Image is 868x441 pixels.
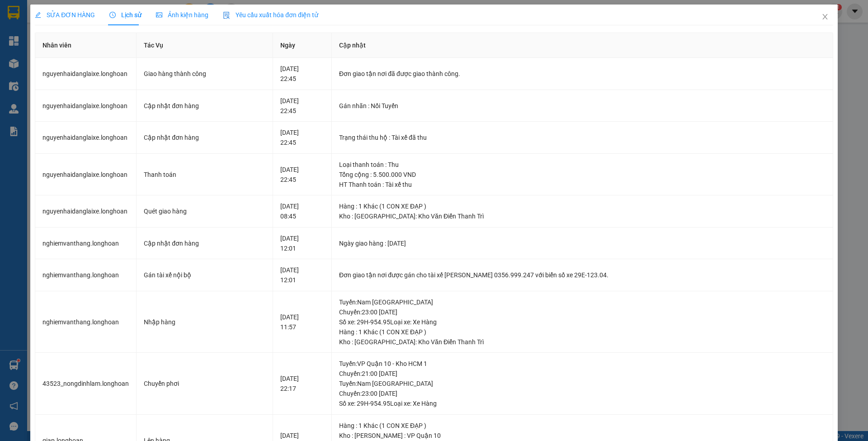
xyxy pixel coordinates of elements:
div: Cập nhật đơn hàng [144,238,265,248]
div: Tuyến : Nam [GEOGRAPHIC_DATA] Chuyến: 23:00 [DATE] Số xe: 29H-954.95 Loại xe: Xe Hàng [339,379,826,408]
div: Hàng : 1 Khác (1 CON XE ĐẠP ) [339,327,826,337]
th: Nhân viên [35,33,137,58]
td: nguyenhaidanglaixe.longhoan [35,58,137,90]
div: [DATE] 11:57 [280,312,324,332]
div: Gán tài xế nội bộ [144,270,265,280]
div: [DATE] 12:01 [280,233,324,253]
td: 43523_nongdinhlam.longhoan [35,353,137,415]
span: clock-circle [109,12,116,18]
span: Lịch sử [109,11,142,19]
div: [DATE] 12:01 [280,265,324,285]
div: Tuyến : VP Quận 10 - Kho HCM 1 Chuyến: 21:00 [DATE] [339,359,826,379]
div: Kho : [GEOGRAPHIC_DATA]: Kho Văn Điển Thanh Trì [339,337,826,347]
div: Trạng thái thu hộ : Tài xế đã thu [339,133,826,142]
th: Tác Vụ [137,33,273,58]
td: nguyenhaidanglaixe.longhoan [35,90,137,122]
div: [DATE] 22:17 [280,374,324,394]
th: Ngày [273,33,332,58]
div: Gán nhãn : Nối Tuyến [339,101,826,111]
div: Đơn giao tận nơi được gán cho tài xế [PERSON_NAME] 0356.999.247 với biển số xe 29E-123.04. [339,270,826,280]
span: picture [156,12,162,18]
td: nghiemvanthang.longhoan [35,228,137,260]
div: [DATE] 22:45 [280,96,324,116]
div: Kho : [PERSON_NAME] : VP Quận 10 [339,431,826,441]
td: nguyenhaidanglaixe.longhoan [35,195,137,228]
div: [DATE] 22:45 [280,128,324,147]
div: Nhập hàng [144,317,265,327]
button: Close [812,5,838,30]
span: edit [35,12,41,18]
div: Ngày giao hàng : [DATE] [339,238,826,248]
div: Tổng cộng : 5.500.000 VND [339,170,826,180]
span: SỬA ĐƠN HÀNG [35,11,95,19]
div: Cập nhật đơn hàng [144,133,265,142]
img: icon [223,12,230,19]
div: Kho : [GEOGRAPHIC_DATA]: Kho Văn Điển Thanh Trì [339,211,826,221]
td: nguyenhaidanglaixe.longhoan [35,154,137,196]
td: nghiemvanthang.longhoan [35,291,137,353]
div: HT Thanh toán : Tài xế thu [339,180,826,190]
div: Hàng : 1 Khác (1 CON XE ĐẠP ) [339,421,826,431]
div: Loại thanh toán : Thu [339,160,826,170]
div: [DATE] 22:45 [280,64,324,84]
div: Tuyến : Nam [GEOGRAPHIC_DATA] Chuyến: 23:00 [DATE] Số xe: 29H-954.95 Loại xe: Xe Hàng [339,297,826,327]
span: close [821,13,829,20]
div: Quét giao hàng [144,206,265,216]
div: Giao hàng thành công [144,69,265,79]
span: Yêu cầu xuất hóa đơn điện tử [223,11,318,19]
span: Ảnh kiện hàng [156,11,208,19]
div: Hàng : 1 Khác (1 CON XE ĐẠP ) [339,201,826,211]
div: Cập nhật đơn hàng [144,101,265,111]
td: nguyenhaidanglaixe.longhoan [35,122,137,154]
td: nghiemvanthang.longhoan [35,259,137,291]
div: Thanh toán [144,170,265,180]
div: Chuyển phơi [144,379,265,389]
div: Đơn giao tận nơi đã được giao thành công. [339,69,826,79]
div: [DATE] 22:45 [280,165,324,185]
th: Cập nhật [332,33,833,58]
div: [DATE] 08:45 [280,201,324,221]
